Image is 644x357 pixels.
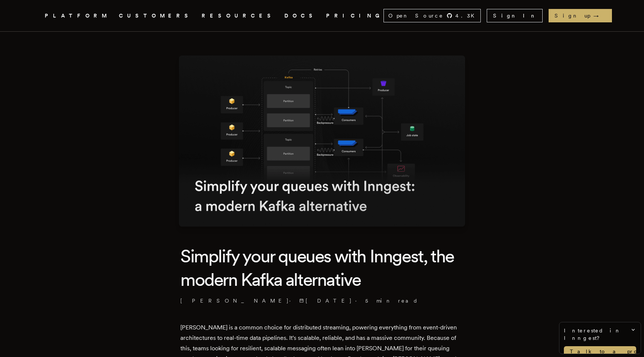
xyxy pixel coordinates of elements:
img: Featured image for Simplify your queues with Inngest, the modern Kafka alternative blog post [179,56,465,227]
span: Interested in Inngest? [564,327,636,342]
a: Sign In [487,9,543,22]
button: PLATFORM [45,11,110,20]
span: 4.3 K [455,12,479,19]
p: [PERSON_NAME] · · [180,297,464,304]
button: RESOURCES [202,11,275,20]
span: 5 min read [365,297,418,304]
a: CUSTOMERS [119,11,193,20]
span: Open Source [388,12,443,19]
a: Sign up [549,9,612,22]
h1: Simplify your queues with Inngest, the modern Kafka alternative [180,244,464,291]
a: Talk to a product expert [564,346,636,357]
span: [DATE] [299,297,352,304]
a: PRICING [326,11,383,20]
span: → [593,12,606,19]
a: DOCS [284,11,317,20]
